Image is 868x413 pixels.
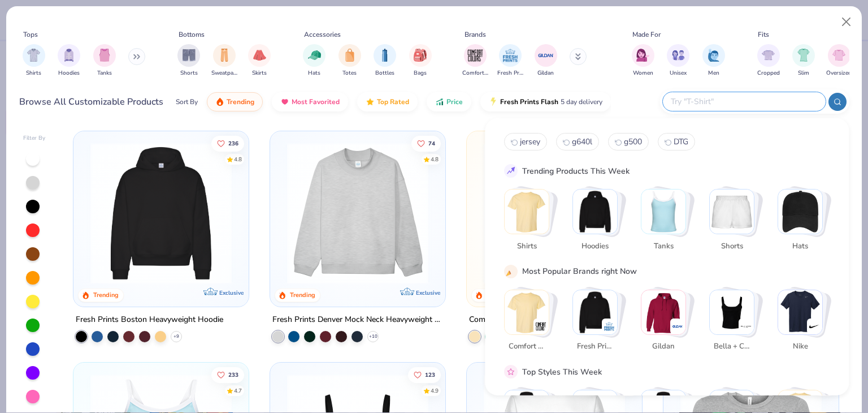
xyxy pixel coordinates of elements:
img: Hoodies Image [63,49,75,62]
button: Like [411,135,441,151]
button: filter button [374,44,396,78]
img: Tanks Image [98,49,111,62]
span: 233 [229,372,239,377]
button: filter button [177,44,200,78]
img: Fresh Prints [604,321,615,332]
img: trending.gif [215,97,224,106]
img: Nike [809,321,821,332]
div: filter for Hoodies [58,44,80,78]
img: Gildan [672,321,684,332]
button: filter button [535,44,557,78]
img: Shorts Image [183,49,196,62]
span: Bottles [375,69,394,78]
button: Stack Card Button Comfort Colors [504,289,556,356]
div: 4.7 [235,386,242,395]
span: Most Favorited [292,97,340,106]
button: Stack Card Button Tanks [641,189,693,256]
span: Tanks [97,69,112,78]
span: Sweatpants [211,69,237,78]
div: filter for Tanks [93,44,116,78]
img: 91acfc32-fd48-4d6b-bdad-a4c1a30ac3fc [85,143,237,284]
img: most_fav.gif [280,97,289,106]
img: Fresh Prints [573,290,617,334]
span: + 9 [173,333,179,340]
button: filter button [497,44,523,78]
img: Sweatpants Image [218,49,231,62]
div: Fresh Prints Denver Mock Neck Heavyweight Sweatshirt [272,313,443,327]
button: filter button [93,44,116,78]
img: Comfort Colors [536,321,547,332]
div: 4.9 [431,386,439,395]
img: Women Image [636,49,649,62]
div: Browse All Customizable Products [19,95,163,109]
button: filter button [58,44,80,78]
button: g5002 [608,133,649,150]
span: Shirts [26,69,41,78]
div: Bottoms [179,29,205,40]
span: 74 [428,140,435,146]
img: Gildan Image [537,47,554,64]
div: Accessories [304,29,341,40]
button: filter button [338,44,361,78]
span: Gildan [645,341,682,352]
span: Hoodies [58,69,80,78]
button: Fresh Prints Flash5 day delivery [480,92,611,111]
img: Bella + Canvas [710,290,754,334]
div: Brands [465,29,486,40]
img: Fresh Prints Image [502,47,519,64]
button: Trending [207,92,263,111]
img: trend_line.gif [506,166,516,176]
button: Stack Card Button Gildan [641,289,693,356]
div: filter for Fresh Prints [497,44,523,78]
span: Shirts [509,240,545,252]
span: Bags [414,69,427,78]
div: Sort By [176,97,198,107]
button: Stack Card Button Bella + Canvas [709,289,761,356]
span: + 10 [369,333,377,340]
span: Trending [227,97,254,106]
div: Trending Products This Week [522,165,630,177]
button: filter button [409,44,432,78]
button: filter button [211,44,237,78]
input: Try "T-Shirt" [670,95,818,108]
div: 4.8 [235,155,242,164]
span: Totes [342,69,357,78]
div: Most Popular Brands right Now [522,265,637,277]
span: g500 [624,136,642,147]
button: Like [408,367,441,382]
span: Fresh Prints Flash [500,97,558,106]
div: filter for Totes [338,44,361,78]
button: Stack Card Button Hoodies [572,189,624,256]
span: DTG [674,136,688,147]
div: filter for Sweatpants [211,44,237,78]
span: Exclusive [219,289,244,296]
button: g640l1 [556,133,599,150]
img: flash.gif [489,97,498,106]
div: filter for Comfort Colors [462,44,488,78]
div: Made For [632,29,661,40]
img: Skirts Image [253,49,266,62]
button: Top Rated [357,92,418,111]
div: Fresh Prints Boston Heavyweight Hoodie [76,313,223,327]
div: filter for Shorts [177,44,200,78]
img: Hats Image [308,49,321,62]
button: Stack Card Button Nike [778,289,830,356]
img: Bella + Canvas [741,321,752,332]
span: Hats [782,240,819,252]
span: g640l [572,136,592,147]
img: TopRated.gif [366,97,375,106]
img: Hats [778,190,822,234]
img: Shorts [710,190,754,234]
img: Nike [778,290,822,334]
span: Top Rated [377,97,409,106]
span: Shorts [714,240,750,252]
img: Bags Image [414,49,426,62]
span: 5 day delivery [561,96,602,109]
img: Totes Image [344,49,356,62]
span: Fresh Prints [577,341,614,352]
span: Women [633,69,653,78]
div: filter for Gildan [535,44,557,78]
span: Shorts [180,69,198,78]
span: Comfort Colors [462,69,488,78]
button: Stack Card Button Shirts [504,189,556,256]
